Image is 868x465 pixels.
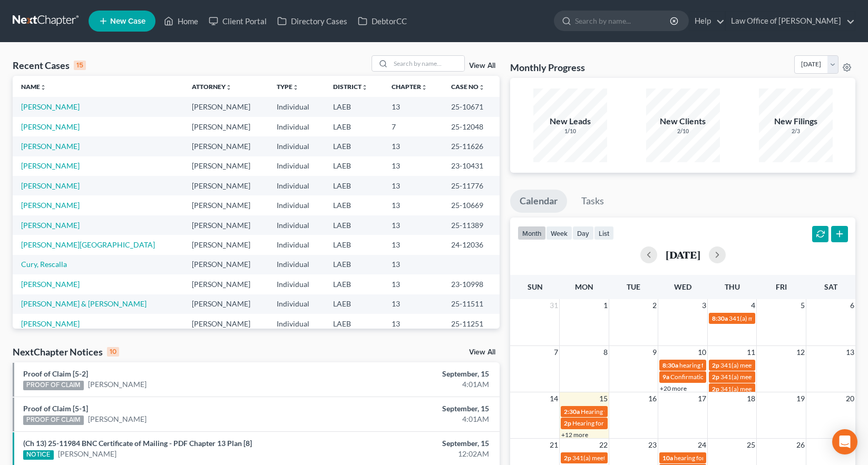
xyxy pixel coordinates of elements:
span: 7 [553,346,559,359]
span: 2p [712,361,719,369]
td: [PERSON_NAME] [183,176,269,195]
a: [PERSON_NAME] [58,449,116,459]
a: [PERSON_NAME] [21,122,80,131]
div: 2/10 [646,127,720,135]
span: 8 [602,346,609,359]
td: [PERSON_NAME] [183,97,269,116]
a: Help [689,12,725,31]
a: Directory Cases [272,12,353,31]
td: LAEB [325,156,383,176]
td: LAEB [325,215,383,235]
td: Individual [268,195,324,215]
span: 26 [795,439,806,451]
td: 13 [383,136,443,156]
div: New Filings [759,115,833,127]
a: [PERSON_NAME] [21,221,80,230]
td: Individual [268,314,324,333]
a: Attorneyunfold_more [192,83,232,91]
a: Nameunfold_more [21,83,46,91]
div: NextChapter Notices [13,345,119,358]
td: 23-10431 [443,156,500,176]
td: 25-11776 [443,176,500,195]
span: 3 [701,299,707,312]
div: 10 [107,347,119,357]
a: Cury, Rescalla [21,260,67,269]
td: 7 [383,117,443,136]
span: 341(a) meeting for [PERSON_NAME] [720,361,822,369]
a: [PERSON_NAME] [88,414,147,424]
td: LAEB [325,255,383,274]
a: [PERSON_NAME] [21,102,80,111]
span: New Case [110,17,145,25]
td: [PERSON_NAME] [183,235,269,254]
a: [PERSON_NAME] [21,142,80,151]
span: 2p [712,373,719,381]
span: 2p [564,454,571,462]
td: LAEB [325,274,383,294]
div: New Clients [646,115,720,127]
td: LAEB [325,176,383,195]
div: 15 [74,61,86,70]
div: September, 15 [341,369,489,379]
td: 25-10671 [443,97,500,116]
td: 13 [383,156,443,176]
td: 13 [383,195,443,215]
td: 13 [383,97,443,116]
td: Individual [268,215,324,235]
input: Search by name... [575,11,671,31]
span: 19 [795,392,806,405]
span: 341(a) meeting for [PERSON_NAME] [729,314,831,322]
td: [PERSON_NAME] [183,136,269,156]
div: 4:01AM [341,414,489,424]
td: [PERSON_NAME] [183,215,269,235]
span: Thu [725,282,740,291]
button: list [594,226,614,240]
td: [PERSON_NAME] [183,117,269,136]
td: 13 [383,215,443,235]
button: day [572,226,594,240]
span: Hearing for [PERSON_NAME] [572,419,655,427]
span: 21 [549,439,559,451]
a: Client Portal [203,12,272,31]
span: 9a [662,373,669,381]
span: 5 [799,299,806,312]
span: 15 [598,392,609,405]
i: unfold_more [292,84,299,91]
span: 2:30a [564,408,580,415]
td: [PERSON_NAME] [183,314,269,333]
span: 12 [795,346,806,359]
div: September, 15 [341,403,489,414]
td: [PERSON_NAME] [183,274,269,294]
div: PROOF OF CLAIM [23,381,84,390]
span: Wed [674,282,691,291]
a: [PERSON_NAME] [21,181,80,190]
span: Mon [575,282,593,291]
a: Chapterunfold_more [392,83,427,91]
td: LAEB [325,117,383,136]
td: Individual [268,156,324,176]
td: LAEB [325,235,383,254]
td: [PERSON_NAME] [183,294,269,314]
div: New Leads [533,115,607,127]
div: 12:02AM [341,449,489,459]
div: Open Intercom Messenger [832,429,857,454]
span: Sun [528,282,543,291]
span: 2 [651,299,658,312]
a: View All [469,349,495,356]
div: 4:01AM [341,379,489,390]
a: [PERSON_NAME] [21,161,80,170]
span: Tue [627,282,640,291]
td: 13 [383,176,443,195]
span: 24 [697,439,707,451]
span: 11 [746,346,756,359]
span: 1 [602,299,609,312]
a: +12 more [561,431,588,439]
td: 25-11511 [443,294,500,314]
div: PROOF OF CLAIM [23,415,84,425]
span: 31 [549,299,559,312]
a: Proof of Claim [5-1] [23,404,88,413]
td: Individual [268,117,324,136]
a: Case Nounfold_more [451,83,485,91]
span: Sat [824,282,837,291]
div: 1/10 [533,127,607,135]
